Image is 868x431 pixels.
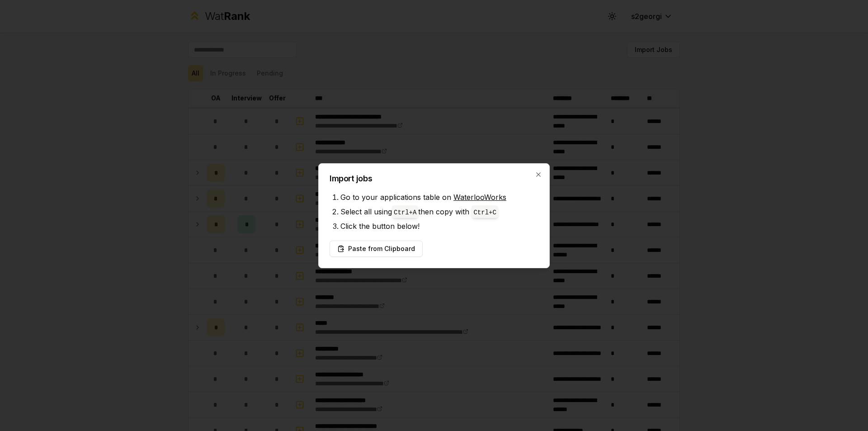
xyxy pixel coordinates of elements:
h2: Import jobs [330,175,538,183]
a: WaterlooWorks [453,193,506,202]
code: Ctrl+ C [473,209,496,216]
code: Ctrl+ A [394,209,416,216]
button: Paste from Clipboard [330,241,423,257]
li: Go to your applications table on [340,190,538,204]
li: Select all using then copy with [340,204,538,219]
li: Click the button below! [340,219,538,233]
